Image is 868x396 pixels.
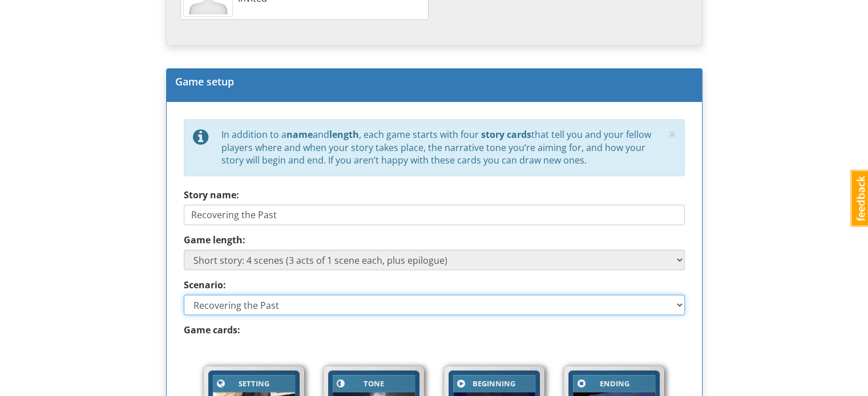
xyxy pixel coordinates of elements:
div: Tone [347,377,401,390]
strong: length [329,128,359,141]
label: Scenario: [184,279,226,292]
label: Game length: [184,234,245,247]
p: Game setup [175,75,693,89]
strong: Game cards: [184,324,240,336]
strong: name [286,128,313,141]
div: Ending [587,377,641,390]
label: Story name: [184,189,239,202]
div: Setting [227,377,281,390]
strong: story cards [481,128,531,141]
div: Beginning [467,377,521,390]
div: In addition to a and , each game starts with four that tell you and your fellow players where and... [221,128,664,168]
span: × [668,124,676,143]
